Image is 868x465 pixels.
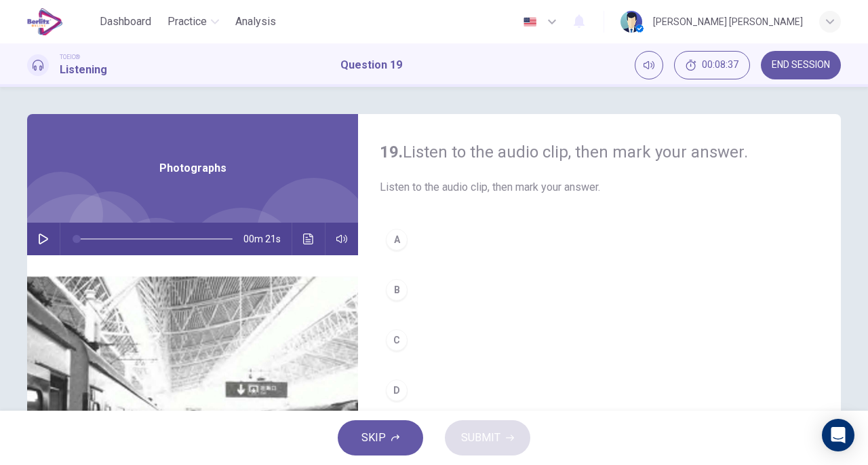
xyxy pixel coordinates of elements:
[674,51,750,79] button: 00:08:37
[635,51,663,79] div: Mute
[27,8,94,35] a: EduSynch logo
[653,14,803,30] div: [PERSON_NAME] [PERSON_NAME]
[772,60,830,71] span: END SESSION
[380,273,819,307] button: B
[822,419,854,451] div: Open Intercom Messenger
[235,14,276,30] span: Analysis
[100,14,151,30] span: Dashboard
[620,11,642,33] img: Profile picture
[298,223,319,255] button: Click to see the audio transcription
[60,62,107,78] h1: Listening
[674,51,750,79] div: Hide
[27,8,63,35] img: EduSynch logo
[361,428,386,447] span: SKIP
[380,373,819,407] button: D
[243,223,292,255] span: 00m 21s
[386,329,408,351] div: C
[386,279,408,301] div: B
[386,379,408,401] div: D
[521,17,538,27] img: en
[702,60,738,71] span: 00:08:37
[159,160,226,176] span: Photographs
[380,179,819,196] span: Listen to the audio clip, then mark your answer.
[380,223,819,257] button: A
[386,229,408,250] div: A
[380,141,819,163] h4: Listen to the audio clip, then mark your answer.
[340,57,402,73] h1: Question 19
[60,52,80,62] span: TOEIC®
[761,51,841,79] button: END SESSION
[94,10,157,34] button: Dashboard
[338,420,423,455] button: SKIP
[230,10,281,34] button: Analysis
[380,143,403,162] strong: 19.
[167,14,207,30] span: Practice
[380,323,819,357] button: C
[162,10,224,34] button: Practice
